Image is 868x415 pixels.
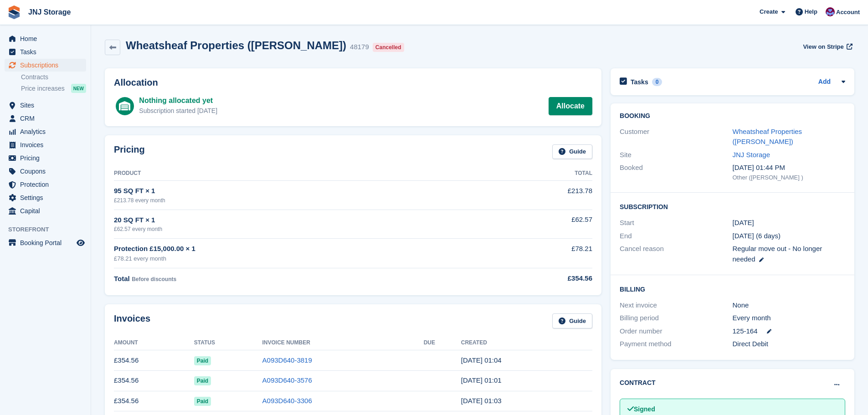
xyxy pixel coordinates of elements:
[20,236,75,249] span: Booking Portal
[71,84,86,93] div: NEW
[194,336,262,350] th: Status
[836,8,860,17] span: Account
[5,125,86,138] a: menu
[760,7,778,16] span: Create
[5,205,86,217] a: menu
[194,356,211,365] span: Paid
[114,370,194,391] td: £354.56
[461,397,502,405] time: 2025-07-17 00:03:26 UTC
[733,151,770,159] a: JNJ Storage
[139,106,217,116] div: Subscription started [DATE]
[21,73,86,82] a: Contracts
[5,112,86,125] a: menu
[262,397,312,405] a: A093D640-3306
[733,232,781,240] span: [DATE] (6 days)
[631,78,648,86] h2: Tasks
[481,210,592,238] td: £62.57
[481,166,592,181] th: Total
[20,138,75,151] span: Invoices
[20,46,75,58] span: Tasks
[114,225,481,233] div: £62.57 every month
[114,350,194,371] td: £354.56
[733,245,822,263] span: Regular move out - No longer needed
[733,300,845,311] div: None
[620,127,732,147] div: Customer
[733,313,845,323] div: Every month
[620,300,732,311] div: Next invoice
[5,178,86,191] a: menu
[620,284,845,293] h2: Billing
[262,376,312,384] a: A093D640-3576
[114,196,481,205] div: £213.78 every month
[627,405,837,414] div: Signed
[461,376,502,384] time: 2025-08-17 00:01:26 UTC
[114,144,145,159] h2: Pricing
[114,313,150,328] h2: Invoices
[5,138,86,151] a: menu
[75,237,86,248] a: Preview store
[620,326,732,337] div: Order number
[5,152,86,164] a: menu
[620,378,656,388] h2: Contract
[20,178,75,191] span: Protection
[350,42,369,52] div: 48179
[114,166,481,181] th: Product
[481,273,592,284] div: £354.56
[805,7,817,16] span: Help
[620,113,845,120] h2: Booking
[20,112,75,125] span: CRM
[194,376,211,385] span: Paid
[733,173,845,182] div: Other ([PERSON_NAME] )
[20,165,75,178] span: Coupons
[620,218,732,228] div: Start
[5,165,86,178] a: menu
[549,97,592,115] a: Allocate
[21,84,65,93] span: Price increases
[25,5,74,20] a: JNJ Storage
[552,313,592,328] a: Guide
[620,231,732,241] div: End
[620,313,732,323] div: Billing period
[461,356,502,364] time: 2025-09-17 00:04:12 UTC
[552,144,592,159] a: Guide
[21,83,86,93] a: Price increases NEW
[826,7,835,16] img: Jonathan Scrase
[20,205,75,217] span: Capital
[373,43,404,52] div: Cancelled
[139,95,217,106] div: Nothing allocated yet
[733,218,754,228] time: 2024-08-17 00:00:00 UTC
[114,254,481,263] div: £78.21 every month
[424,336,461,350] th: Due
[8,225,91,234] span: Storefront
[262,336,424,350] th: Invoice Number
[20,32,75,45] span: Home
[20,99,75,112] span: Sites
[620,202,845,211] h2: Subscription
[20,59,75,72] span: Subscriptions
[481,239,592,268] td: £78.21
[5,59,86,72] a: menu
[481,181,592,210] td: £213.78
[620,244,732,264] div: Cancel reason
[114,215,481,225] div: 20 SQ FT × 1
[461,336,592,350] th: Created
[114,244,481,254] div: Protection £15,000.00 × 1
[114,275,130,282] span: Total
[126,39,346,51] h2: Wheatsheaf Properties ([PERSON_NAME])
[5,236,86,249] a: menu
[5,46,86,58] a: menu
[262,356,312,364] a: A093D640-3819
[20,125,75,138] span: Analytics
[5,191,86,204] a: menu
[194,397,211,406] span: Paid
[114,391,194,411] td: £354.56
[620,163,732,182] div: Booked
[620,150,732,160] div: Site
[20,191,75,204] span: Settings
[733,128,802,146] a: Wheatsheaf Properties ([PERSON_NAME])
[733,339,845,349] div: Direct Debit
[20,152,75,164] span: Pricing
[803,42,843,51] span: View on Stripe
[114,186,481,196] div: 95 SQ FT × 1
[818,77,831,87] a: Add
